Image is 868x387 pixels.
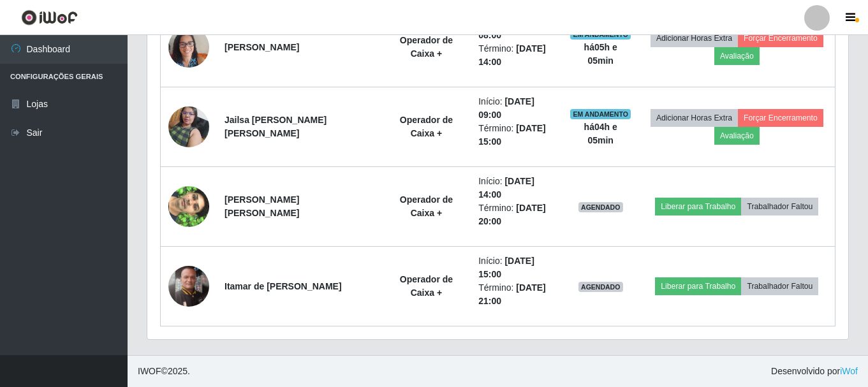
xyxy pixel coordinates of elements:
button: Adicionar Horas Extra [651,29,738,47]
img: 1750971978836.jpeg [168,170,209,243]
strong: Operador de Caixa + [400,115,453,138]
time: [DATE] 15:00 [478,256,534,279]
strong: há 04 h e 05 min [584,122,617,145]
a: iWof [840,366,858,376]
button: Forçar Encerramento [738,29,823,47]
button: Adicionar Horas Extra [651,109,738,127]
li: Início: [478,95,554,122]
button: Avaliação [714,47,760,65]
li: Início: [478,175,554,201]
span: AGENDADO [578,202,623,212]
strong: Operador de Caixa + [400,274,453,298]
li: Início: [478,254,554,281]
li: Término: [478,281,554,308]
img: CoreUI Logo [21,10,78,26]
span: Desenvolvido por [771,365,858,378]
strong: Itamar de [PERSON_NAME] [224,281,342,291]
span: IWOF [138,366,161,376]
strong: há 05 h e 05 min [584,42,617,66]
time: [DATE] 09:00 [478,96,534,120]
time: [DATE] 14:00 [478,176,534,200]
strong: Operador de Caixa + [400,35,453,59]
img: 1745442730986.jpeg [168,266,209,307]
img: 1740408489847.jpeg [168,20,209,74]
button: Liberar para Trabalho [655,198,741,215]
strong: Operador de Caixa + [400,194,453,218]
span: © 2025 . [138,365,190,378]
li: Término: [478,42,554,69]
span: AGENDADO [578,282,623,292]
button: Avaliação [714,127,760,145]
li: Término: [478,122,554,149]
button: Forçar Encerramento [738,109,823,127]
span: EM ANDAMENTO [570,109,631,119]
strong: [PERSON_NAME] [PERSON_NAME] [224,194,299,218]
strong: [PERSON_NAME] [224,42,299,52]
button: Trabalhador Faltou [741,198,818,215]
img: 1749692047494.jpeg [168,99,209,154]
li: Término: [478,201,554,228]
button: Trabalhador Faltou [741,277,818,295]
button: Liberar para Trabalho [655,277,741,295]
strong: Jailsa [PERSON_NAME] [PERSON_NAME] [224,115,327,138]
